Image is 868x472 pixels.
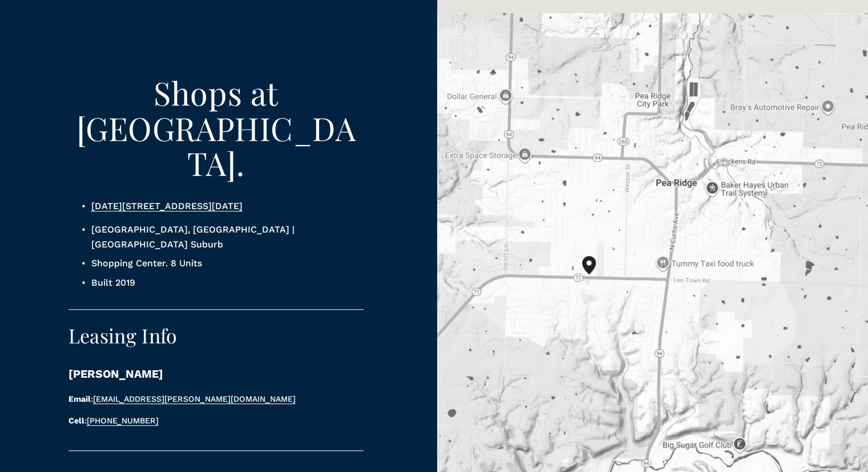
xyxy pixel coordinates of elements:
[68,393,330,406] p: :
[68,416,84,425] strong: Cell
[68,75,364,180] h2: Shops at [GEOGRAPHIC_DATA].
[87,416,159,425] a: [PHONE_NUMBER]
[68,325,330,347] h3: Leasing Info
[91,275,364,290] p: Built 2019
[578,251,614,297] div: Shops at Slack Street 1020 Slack Street Pea Ridge, AR, 72751, United States
[91,256,364,271] p: Shopping Center. 8 Units
[91,222,364,251] p: [GEOGRAPHIC_DATA], [GEOGRAPHIC_DATA] | [GEOGRAPHIC_DATA] Suburb
[68,367,163,381] strong: [PERSON_NAME]
[68,394,91,403] strong: Email
[68,414,330,427] p: :
[93,394,296,403] a: [EMAIL_ADDRESS][PERSON_NAME][DOMAIN_NAME]
[91,201,243,211] a: [DATE][STREET_ADDRESS][DATE]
